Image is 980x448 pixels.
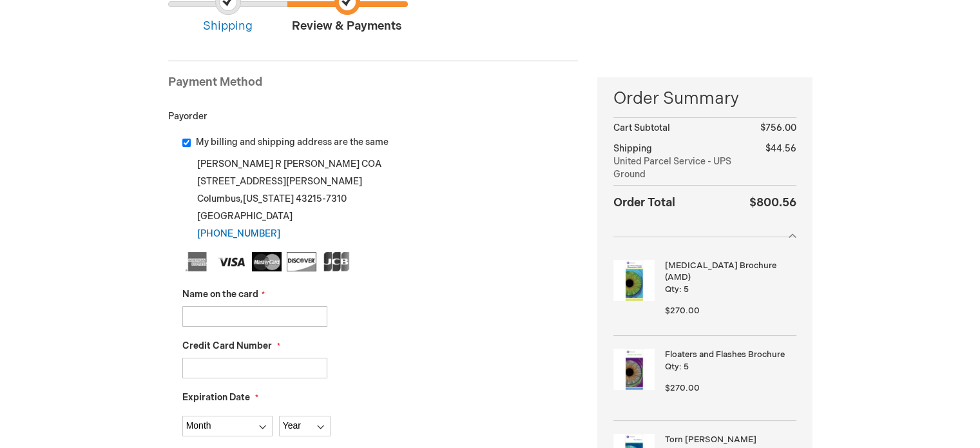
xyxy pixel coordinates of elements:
span: $270.00 [665,383,700,393]
img: American Express [182,252,212,271]
img: JCB [322,252,351,271]
span: $800.56 [749,196,796,209]
span: $756.00 [760,122,796,133]
div: Payment Method [168,74,579,97]
span: Shipping [613,143,652,154]
span: Credit Card Number [182,340,272,351]
span: Qty [665,284,679,295]
img: Age-Related Macular Degeneration Brochure (AMD) [613,260,655,301]
img: Discover [287,252,316,271]
span: Expiration Date [182,392,250,403]
span: $44.56 [765,143,796,154]
span: $270.00 [665,306,700,316]
th: Cart Subtotal [613,118,749,139]
span: 5 [684,362,689,372]
span: Order Summary [613,87,796,117]
span: Qty [665,362,679,372]
img: Visa [217,252,247,271]
div: [PERSON_NAME] R [PERSON_NAME] COA [STREET_ADDRESS][PERSON_NAME] Columbus , 43215-7310 [GEOGRAPHIC... [182,155,579,242]
span: 5 [684,284,689,295]
strong: Floaters and Flashes Brochure [665,349,793,361]
span: [US_STATE] [243,193,294,204]
img: Floaters and Flashes Brochure [613,349,655,390]
strong: Order Total [613,193,675,211]
span: Payorder [168,111,207,122]
span: My billing and shipping address are the same [196,137,389,148]
a: [PHONE_NUMBER] [197,228,280,239]
strong: [MEDICAL_DATA] Brochure (AMD) [665,260,793,284]
img: MasterCard [252,252,282,271]
input: Credit Card Number [182,358,327,378]
span: United Parcel Service - UPS Ground [613,155,749,181]
span: Name on the card [182,289,258,300]
strong: Torn [PERSON_NAME] [665,434,793,446]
